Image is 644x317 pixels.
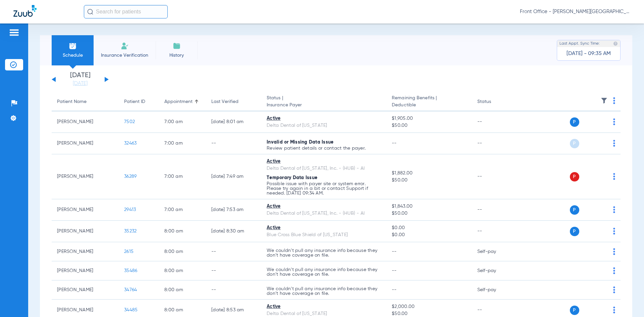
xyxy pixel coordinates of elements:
td: [DATE] 7:53 AM [206,199,261,221]
td: 8:00 AM [159,242,206,261]
a: [DATE] [60,80,100,87]
td: -- [472,199,517,221]
span: $1,882.00 [392,170,466,177]
div: Last Verified [211,98,256,105]
th: Remaining Benefits | [386,93,472,111]
td: [PERSON_NAME] [52,221,119,242]
p: We couldn’t pull any insurance info because they don’t have coverage on file. [267,286,381,296]
span: $1,843.00 [392,203,466,210]
img: group-dot-blue.svg [613,267,615,274]
img: group-dot-blue.svg [613,228,615,234]
div: Last Verified [211,98,238,105]
td: -- [472,111,517,133]
span: 29413 [124,207,136,212]
span: $50.00 [392,177,466,184]
td: 7:00 AM [159,199,206,221]
span: $50.00 [392,122,466,129]
span: 35232 [124,229,137,233]
div: Blue Cross Blue Shield of [US_STATE] [267,231,381,239]
span: $0.00 [392,231,466,239]
span: 34764 [124,287,137,292]
td: 8:00 AM [159,221,206,242]
th: Status | [261,93,386,111]
td: -- [472,154,517,199]
span: $0.00 [392,224,466,231]
td: [PERSON_NAME] [52,111,119,133]
span: P [570,227,579,236]
span: 32463 [124,141,137,146]
p: Possible issue with payer site or system error. Please try again in a bit or contact Support if n... [267,181,381,196]
div: Active [267,115,381,122]
span: P [570,117,579,127]
img: hamburger-icon [9,29,19,37]
div: Appointment [164,98,193,105]
td: -- [472,221,517,242]
td: -- [206,133,261,154]
td: 8:00 AM [159,261,206,280]
th: Status [472,93,517,111]
td: [DATE] 8:01 AM [206,111,261,133]
td: [PERSON_NAME] [52,242,119,261]
div: Delta Dental of [US_STATE], Inc. - (HUB) - AI [267,165,381,172]
div: Active [267,203,381,210]
span: Last Appt. Sync Time: [559,40,600,47]
li: [DATE] [60,72,100,87]
img: last sync help info [613,41,618,46]
span: [DATE] - 09:35 AM [567,50,611,57]
span: Schedule [57,52,89,59]
span: P [570,306,579,315]
td: [PERSON_NAME] [52,261,119,280]
p: We couldn’t pull any insurance info because they don’t have coverage on file. [267,267,381,277]
img: group-dot-blue.svg [613,118,615,125]
td: [PERSON_NAME] [52,280,119,300]
span: $50.00 [392,210,466,217]
td: Self-pay [472,280,517,300]
td: 7:00 AM [159,133,206,154]
span: P [570,172,579,181]
p: We couldn’t pull any insurance info because they don’t have coverage on file. [267,248,381,258]
div: Delta Dental of [US_STATE], Inc. - (HUB) - AI [267,210,381,217]
div: Appointment [164,98,201,105]
img: group-dot-blue.svg [613,248,615,255]
span: 34485 [124,308,138,312]
img: History [173,42,181,50]
span: Insurance Verification [99,52,151,59]
img: Schedule [69,42,77,50]
iframe: Chat Widget [610,285,644,317]
div: Delta Dental of [US_STATE] [267,122,381,129]
td: [DATE] 7:49 AM [206,154,261,199]
td: [PERSON_NAME] [52,154,119,199]
td: -- [472,133,517,154]
span: 35486 [124,268,137,273]
span: P [570,139,579,148]
div: Patient ID [124,98,154,105]
input: Search for patients [84,5,168,18]
td: [PERSON_NAME] [52,199,119,221]
span: $1,905.00 [392,115,466,122]
img: Manual Insurance Verification [121,42,129,50]
div: Patient Name [57,98,87,105]
td: Self-pay [472,242,517,261]
span: $2,000.00 [392,303,466,310]
span: P [570,205,579,215]
span: -- [392,287,397,292]
img: group-dot-blue.svg [613,140,615,147]
span: 7502 [124,119,135,124]
img: Zuub Logo [13,5,37,17]
p: Review patient details or contact the payer. [267,146,381,151]
td: -- [206,280,261,300]
div: Active [267,303,381,310]
div: Patient ID [124,98,145,105]
td: -- [206,242,261,261]
span: Invalid or Missing Data Issue [267,140,333,145]
td: [PERSON_NAME] [52,133,119,154]
span: -- [392,249,397,254]
div: Patient Name [57,98,113,105]
span: Temporary Data Issue [267,175,317,180]
span: -- [392,268,397,273]
div: Active [267,158,381,165]
span: Insurance Payer [267,102,381,109]
td: 7:00 AM [159,111,206,133]
span: Front Office - [PERSON_NAME][GEOGRAPHIC_DATA] Dental Care [520,8,631,15]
